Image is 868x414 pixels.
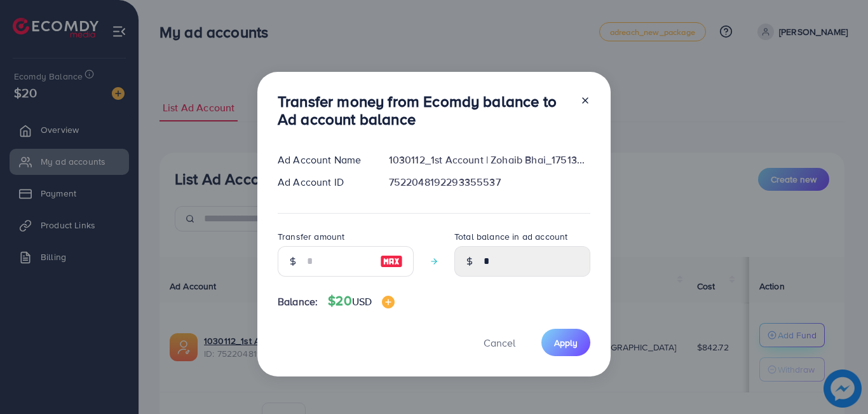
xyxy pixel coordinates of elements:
h4: $20 [328,293,395,309]
div: 1030112_1st Account | Zohaib Bhai_1751363330022 [379,153,600,167]
img: image [382,296,395,308]
div: Ad Account Name [268,153,379,167]
h3: Transfer money from Ecomdy balance to Ad account balance [278,92,570,129]
label: Transfer amount [278,230,344,243]
img: image [380,254,403,269]
div: Ad Account ID [268,175,379,190]
span: Apply [554,336,578,349]
div: 7522048192293355537 [379,175,600,190]
label: Total balance in ad account [454,230,567,243]
span: USD [352,294,372,308]
span: Cancel [484,336,515,350]
span: Balance: [278,294,318,309]
button: Cancel [468,329,531,356]
button: Apply [541,329,590,356]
